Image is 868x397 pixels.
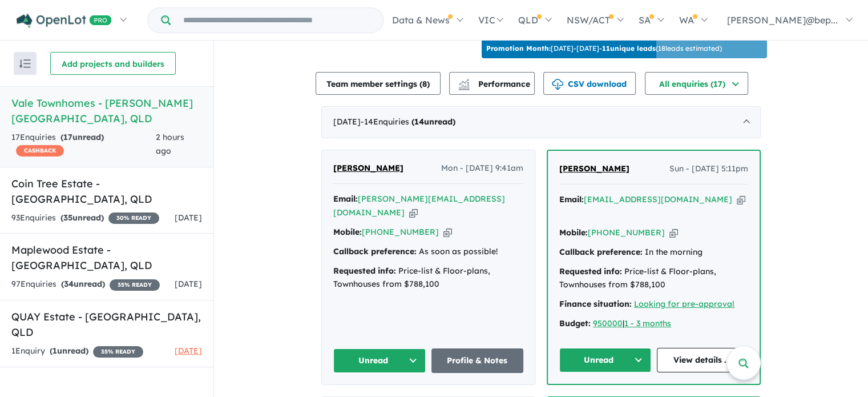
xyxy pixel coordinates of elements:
div: As soon as possible! [333,245,523,259]
strong: Requested info: [559,266,622,276]
img: bar-chart.svg [458,82,470,90]
button: Copy [669,227,678,239]
div: 1 Enquir y [11,344,143,358]
strong: ( unread) [61,279,105,289]
strong: Email: [333,194,358,204]
button: Unread [333,348,426,373]
a: [EMAIL_ADDRESS][DOMAIN_NAME] [584,194,732,204]
p: [DATE] - [DATE] - ( 18 leads estimated) [486,43,722,54]
strong: Mobile: [333,227,362,237]
a: 950000 [593,318,623,328]
button: Add projects and builders [50,52,176,75]
div: [DATE] [321,106,761,138]
span: Mon - [DATE] 9:41am [441,162,523,175]
strong: Finance situation: [559,299,632,309]
h5: Coin Tree Estate - [GEOGRAPHIC_DATA] , QLD [11,176,202,207]
strong: Budget: [559,318,591,328]
button: Unread [559,348,651,372]
span: Performance [460,79,530,89]
strong: ( unread) [60,132,104,142]
span: CASHBACK [16,145,64,157]
a: [PHONE_NUMBER] [362,227,439,237]
div: Price-list & Floor-plans, Townhouses from $788,100 [333,264,523,292]
span: [DATE] [175,212,202,223]
span: 35 % READY [110,279,160,291]
button: CSV download [543,72,636,95]
strong: ( unread) [60,212,104,223]
strong: Callback preference: [333,246,417,256]
button: Copy [737,194,745,206]
span: 30 % READY [108,212,159,224]
a: 1 - 3 months [624,318,671,328]
strong: ( unread) [411,117,455,127]
span: [PERSON_NAME] [333,163,403,173]
button: Copy [443,226,452,238]
a: Profile & Notes [431,348,524,373]
div: 17 Enquir ies [11,131,156,158]
span: [PERSON_NAME] [559,163,629,174]
button: Performance [449,72,535,95]
span: [DATE] [175,279,202,289]
button: All enquiries (17) [645,72,748,95]
span: 17 [63,132,72,142]
span: 35 % READY [93,346,143,358]
img: download icon [552,79,563,90]
span: 1 [53,346,57,356]
span: [DATE] [175,346,202,356]
h5: QUAY Estate - [GEOGRAPHIC_DATA] , QLD [11,309,202,340]
div: | [559,317,748,331]
strong: Email: [559,194,584,204]
input: Try estate name, suburb, builder or developer [173,8,381,33]
a: Looking for pre-approval [634,299,734,309]
span: 34 [64,279,74,289]
span: 8 [422,79,427,89]
span: Sun - [DATE] 5:11pm [669,162,748,176]
div: 93 Enquir ies [11,211,159,225]
div: In the morning [559,246,748,259]
span: 35 [63,212,72,223]
span: - 14 Enquir ies [361,117,455,127]
a: View details ... [657,348,749,372]
h5: Maplewood Estate - [GEOGRAPHIC_DATA] , QLD [11,242,202,273]
img: line-chart.svg [459,79,469,85]
a: [PERSON_NAME] [333,162,403,175]
strong: ( unread) [50,346,88,356]
div: 97 Enquir ies [11,278,160,291]
strong: Mobile: [559,227,588,238]
strong: Requested info: [333,266,396,276]
button: Copy [409,207,418,219]
b: 11 unique leads [602,44,656,53]
a: [PERSON_NAME][EMAIL_ADDRESS][DOMAIN_NAME] [333,194,505,218]
button: Team member settings (8) [316,72,441,95]
img: sort.svg [19,59,31,68]
a: [PHONE_NUMBER] [588,227,665,238]
strong: Callback preference: [559,247,643,257]
span: [PERSON_NAME]@bep... [727,14,838,26]
span: 2 hours ago [156,132,184,156]
span: 14 [414,117,424,127]
div: Price-list & Floor-plans, Townhouses from $788,100 [559,265,748,292]
a: [PERSON_NAME] [559,162,629,176]
img: Openlot PRO Logo White [17,14,112,28]
b: Promotion Month: [486,44,551,53]
h5: Vale Townhomes - [PERSON_NAME][GEOGRAPHIC_DATA] , QLD [11,95,202,126]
